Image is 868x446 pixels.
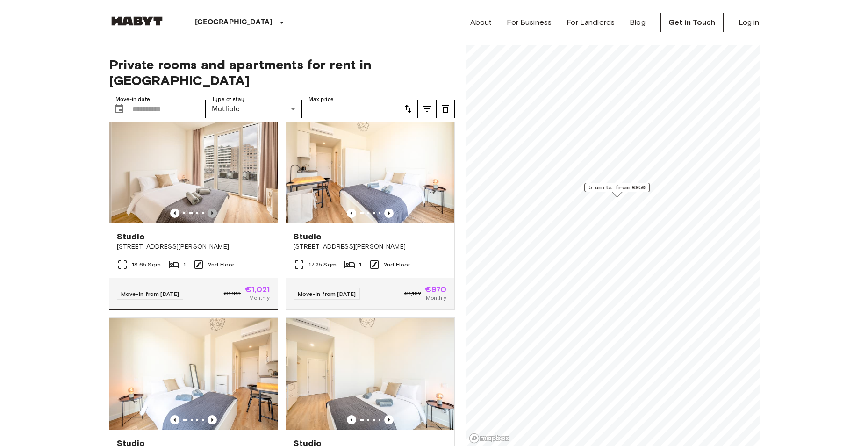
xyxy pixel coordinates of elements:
[436,100,455,118] button: tune
[170,415,179,424] button: Previous image
[117,242,270,252] span: [STREET_ADDRESS][PERSON_NAME]
[121,290,179,297] span: Move-in from [DATE]
[212,95,244,103] label: Type of stay
[109,318,278,430] img: Marketing picture of unit PT-17-148-206-01
[208,209,217,218] button: Previous image
[384,415,394,424] button: Previous image
[286,111,454,223] img: Marketing picture of unit PT-17-148-207-01
[294,231,322,242] span: Studio
[359,260,361,269] span: 1
[183,260,186,269] span: 1
[384,260,410,269] span: 2nd Floor
[109,111,278,310] a: Marketing picture of unit PT-17-148-201-01Marketing picture of unit PT-17-148-201-01Previous imag...
[425,285,447,294] span: €970
[208,260,234,269] span: 2nd Floor
[584,183,650,197] div: Map marker
[426,294,446,302] span: Monthly
[286,318,454,430] img: Marketing picture of unit PT-17-148-109-01
[109,57,455,88] span: Private rooms and apartments for rent in [GEOGRAPHIC_DATA]
[384,209,394,218] button: Previous image
[170,209,179,218] button: Previous image
[588,183,646,192] span: 5 units from €950
[347,415,356,424] button: Previous image
[294,242,447,252] span: [STREET_ADDRESS][PERSON_NAME]
[115,95,150,103] label: Move-in date
[470,17,492,28] a: About
[117,231,145,242] span: Studio
[469,433,510,444] a: Mapbox logo
[286,111,455,310] a: Marketing picture of unit PT-17-148-207-01Previous imagePrevious imageStudio[STREET_ADDRESS][PERS...
[195,17,273,28] p: [GEOGRAPHIC_DATA]
[208,415,217,424] button: Previous image
[308,95,334,103] label: Max price
[567,17,615,28] a: For Landlords
[132,260,161,269] span: 18.65 Sqm
[347,209,356,218] button: Previous image
[110,100,129,118] button: Choose date
[205,100,302,118] div: Mutliple
[417,100,436,118] button: tune
[109,16,165,26] img: Habyt
[739,17,760,28] a: Log in
[399,100,417,118] button: tune
[245,285,270,294] span: €1,021
[308,260,337,269] span: 17.25 Sqm
[249,294,270,302] span: Monthly
[507,17,552,28] a: For Business
[630,17,646,28] a: Blog
[660,13,724,32] a: Get in Touch
[404,289,421,298] span: €1,132
[111,111,280,223] img: Marketing picture of unit PT-17-148-201-01
[224,289,241,298] span: €1,183
[298,290,356,297] span: Move-in from [DATE]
